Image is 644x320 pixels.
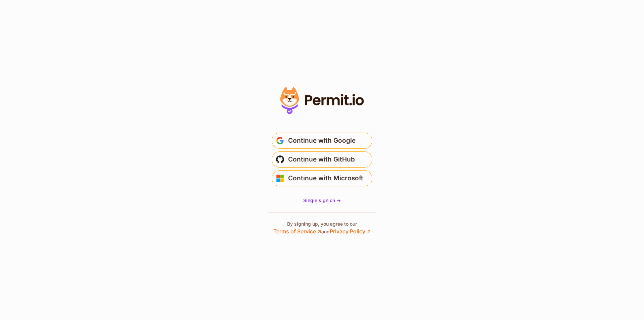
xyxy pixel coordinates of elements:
a: Terms of Service ↗ [273,228,321,235]
a: Single sign on -> [303,197,341,204]
span: Continue with Google [288,135,356,146]
button: Continue with GitHub [272,151,372,168]
button: Continue with Google [272,133,372,149]
button: Continue with Microsoft [272,170,372,186]
a: Privacy Policy ↗ [330,228,371,235]
span: Continue with GitHub [288,154,355,165]
span: Single sign on -> [303,197,341,203]
span: Continue with Microsoft [288,173,363,184]
p: By signing up, you agree to our and [273,221,371,235]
